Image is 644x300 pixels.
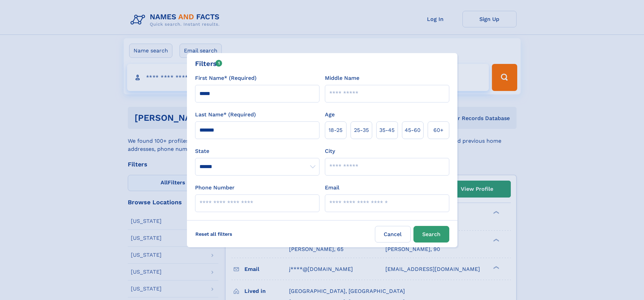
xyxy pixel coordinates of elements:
button: Search [413,226,449,243]
label: State [195,147,319,155]
label: Cancel [375,226,411,243]
div: Filters [195,59,222,69]
span: 60+ [433,126,444,134]
label: Age [325,111,335,119]
label: Reset all filters [191,226,237,242]
span: 25‑35 [354,126,369,134]
label: Phone Number [195,184,235,192]
span: 45‑60 [405,126,421,134]
span: 35‑45 [379,126,395,134]
label: First Name* (Required) [195,74,257,82]
label: Email [325,184,339,192]
label: Middle Name [325,74,359,82]
label: City [325,147,335,155]
label: Last Name* (Required) [195,111,256,119]
span: 18‑25 [329,126,342,134]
